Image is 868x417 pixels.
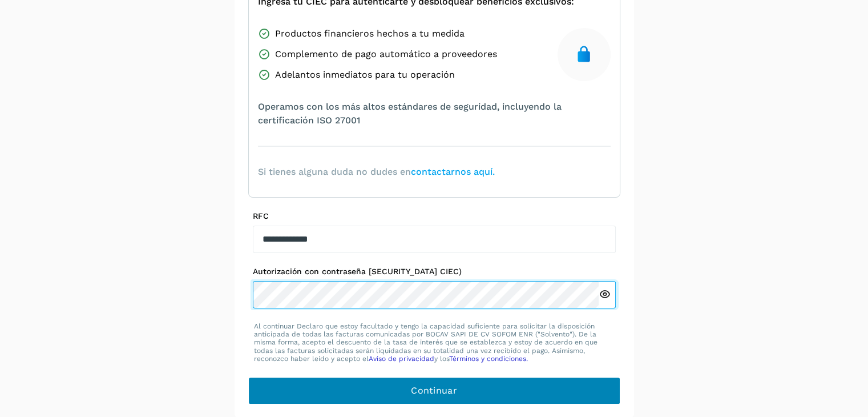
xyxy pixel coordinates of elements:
button: Continuar [248,377,620,404]
img: secure [575,45,593,63]
span: Complemento de pago automático a proveedores [275,47,497,61]
a: Términos y condiciones. [449,355,528,363]
p: Al continuar Declaro que estoy facultado y tengo la capacidad suficiente para solicitar la dispos... [254,322,615,363]
a: contactarnos aquí. [411,166,495,177]
span: Adelantos inmediatos para tu operación [275,68,455,82]
span: Operamos con los más altos estándares de seguridad, incluyendo la certificación ISO 27001 [258,100,611,127]
a: Aviso de privacidad [369,355,434,363]
span: Si tienes alguna duda no dudes en [258,165,495,179]
label: Autorización con contraseña [SECURITY_DATA] CIEC) [253,267,616,276]
label: RFC [253,211,616,221]
span: Productos financieros hechos a tu medida [275,27,465,41]
span: Continuar [411,384,457,397]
